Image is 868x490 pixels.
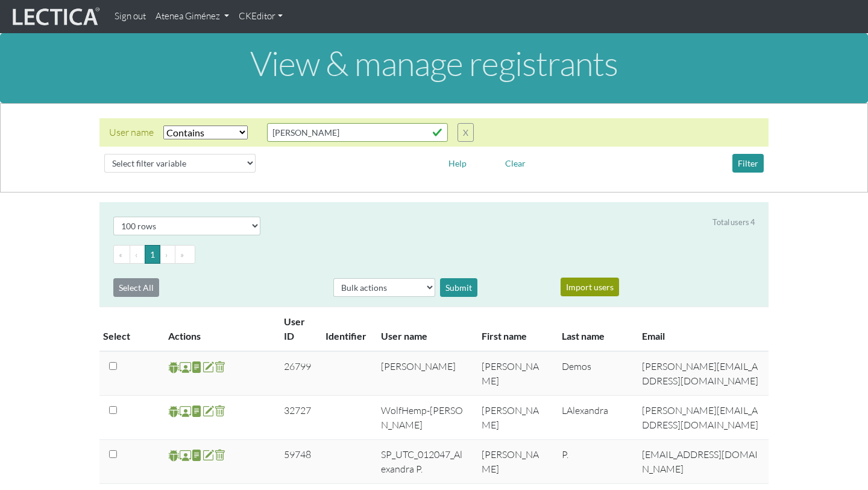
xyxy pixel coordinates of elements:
button: X [458,123,474,142]
td: [PERSON_NAME][EMAIL_ADDRESS][DOMAIN_NAME] [635,395,769,439]
td: SP_UTC_012047_Alexandra P. [374,439,474,483]
th: Last name [555,307,635,351]
div: User name [109,125,154,139]
span: Staff [180,360,191,374]
span: Staff [180,448,191,462]
a: CKEditor [234,5,288,28]
td: Demos [555,351,635,396]
button: Clear [500,154,531,173]
th: Actions [161,307,277,351]
span: account update [203,360,214,374]
th: Identifier [318,307,374,351]
td: WolfHemp-[PERSON_NAME] [374,395,474,439]
img: lecticalive [10,5,100,28]
td: 26799 [277,351,318,396]
ul: Pagination [113,245,755,264]
span: delete [214,360,225,374]
td: 32727 [277,395,318,439]
th: User ID [277,307,318,351]
span: account update [203,404,214,418]
a: Sign out [110,5,151,28]
span: delete [214,404,225,418]
button: Go to page 1 [145,245,160,264]
span: reports [191,360,203,374]
td: P. [555,439,635,483]
button: Import users [561,278,619,296]
h1: View & manage registrants [10,45,858,82]
span: delete [214,448,225,462]
div: Submit [440,278,477,297]
td: [PERSON_NAME] [474,439,555,483]
td: [PERSON_NAME] [374,351,474,396]
a: Help [443,156,472,167]
button: Help [443,154,472,173]
span: Staff [180,404,191,418]
th: Select [99,307,161,351]
th: First name [474,307,555,351]
td: 59748 [277,439,318,483]
span: account update [203,448,214,462]
th: Email [635,307,769,351]
span: reports [191,448,203,462]
a: Atenea Giménez [151,5,234,28]
td: [PERSON_NAME] [474,351,555,396]
button: Filter [732,154,764,173]
th: User name [374,307,474,351]
td: [PERSON_NAME] [474,395,555,439]
td: [PERSON_NAME][EMAIL_ADDRESS][DOMAIN_NAME] [635,351,769,396]
td: [EMAIL_ADDRESS][DOMAIN_NAME] [635,439,769,483]
td: LAlexandra [555,395,635,439]
button: Select All [113,278,159,297]
div: Total users 4 [712,217,755,228]
span: reports [191,404,203,418]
